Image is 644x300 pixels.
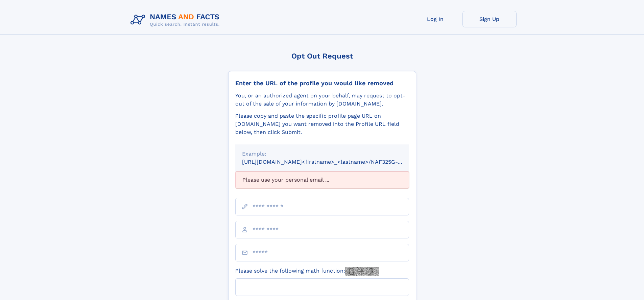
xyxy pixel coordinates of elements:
a: Sign Up [462,11,517,27]
label: Please solve the following math function: [235,267,379,276]
img: Logo Names and Facts [128,11,225,29]
div: Please use your personal email ... [235,171,409,188]
div: Enter the URL of the profile you would like removed [235,79,409,87]
div: Please copy and paste the specific profile page URL on [DOMAIN_NAME] you want removed into the Pr... [235,112,409,136]
small: [URL][DOMAIN_NAME]<firstname>_<lastname>/NAF325G-xxxxxxxx [242,159,422,165]
div: You, or an authorized agent on your behalf, may request to opt-out of the sale of your informatio... [235,92,409,108]
div: Opt Out Request [228,52,416,60]
div: Example: [242,150,402,158]
a: Log In [408,11,462,27]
